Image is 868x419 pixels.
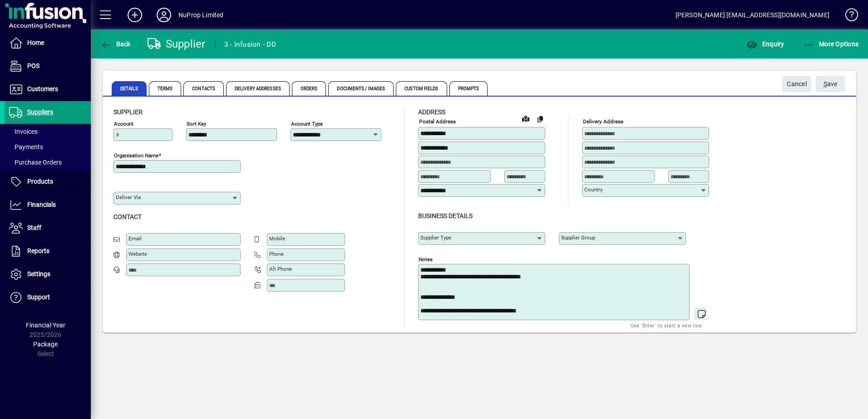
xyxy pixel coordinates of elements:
span: Purchase Orders [9,159,62,166]
a: Settings [5,263,91,286]
div: 3 - Infusion - DD [224,37,276,52]
mat-label: Deliver via [116,194,141,200]
a: Support [5,286,91,309]
div: Supplier [148,37,206,51]
a: Purchase Orders [5,155,91,170]
mat-label: Organisation name [114,152,158,159]
a: Products [5,171,91,193]
span: Enquiry [746,40,784,48]
mat-label: Account Type [291,121,323,127]
a: Knowledge Base [838,2,857,31]
button: Back [98,36,133,52]
mat-label: Sort key [187,121,206,127]
button: More Options [801,36,861,52]
div: NuProp Limited [178,8,223,22]
a: Financials [5,194,91,216]
mat-label: Notes [419,256,433,262]
span: Delivery Addresses [226,81,290,96]
span: Financial Year [26,322,65,329]
span: Supplier [113,108,143,116]
span: Terms [149,81,182,96]
mat-label: Website [128,251,147,257]
span: Custom Fields [396,81,447,96]
span: Support [27,293,50,301]
span: Invoices [9,128,38,135]
a: Staff [5,217,91,239]
a: View on map [518,111,533,126]
mat-label: Country [584,186,602,193]
mat-label: Alt Phone [269,266,292,272]
span: Package [33,341,58,348]
mat-label: Supplier type [420,234,451,241]
button: Save [816,76,845,92]
a: Home [5,32,91,54]
mat-label: Supplier group [561,234,595,241]
mat-hint: Use 'Enter' to start a new line [631,320,702,331]
a: Payments [5,139,91,155]
a: Customers [5,78,91,101]
app-page-header-button: Back [91,36,141,52]
a: Invoices [5,124,91,139]
span: Contacts [183,81,224,96]
button: Copy to Delivery address [533,112,547,126]
span: Orders [292,81,326,96]
mat-label: Account [114,121,133,127]
mat-label: Email [128,235,142,242]
span: Payments [9,143,43,151]
span: Home [27,39,44,46]
mat-label: Phone [269,251,284,257]
mat-label: Mobile [269,235,285,242]
span: Customers [27,85,58,93]
span: Reports [27,247,49,254]
span: Back [100,40,131,48]
button: Enquiry [744,36,786,52]
span: Financials [27,201,56,208]
span: Cancel [787,77,807,92]
div: [PERSON_NAME] [EMAIL_ADDRESS][DOMAIN_NAME] [676,8,829,22]
a: Reports [5,240,91,263]
button: Profile [149,7,178,23]
button: Add [120,7,149,23]
span: Documents / Images [328,81,394,96]
span: Business details [418,212,473,219]
span: S [824,80,827,88]
span: Address [418,108,445,116]
span: Contact [113,213,142,220]
span: ave [824,77,838,92]
span: Products [27,178,53,185]
a: POS [5,55,91,78]
span: Prompts [449,81,488,96]
span: Settings [27,270,50,278]
span: Staff [27,224,41,231]
span: Suppliers [27,108,53,116]
span: More Options [804,40,859,48]
button: Cancel [782,76,811,92]
span: Details [112,81,147,96]
span: POS [27,62,39,69]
